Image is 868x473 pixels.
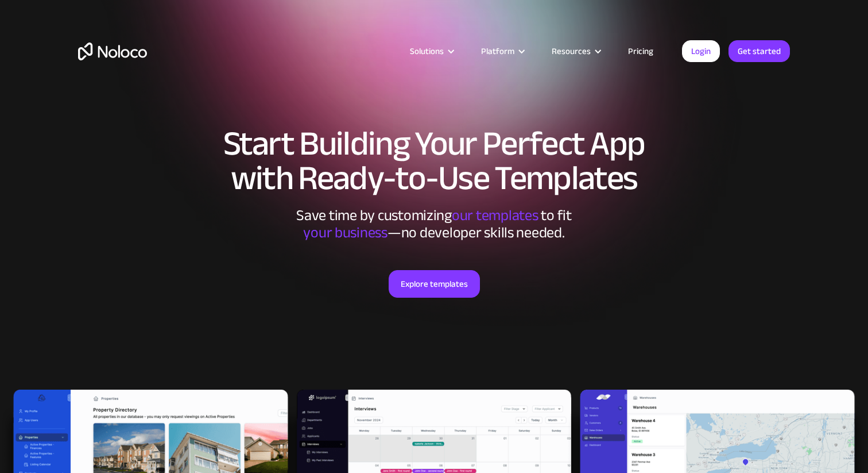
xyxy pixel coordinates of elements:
a: Explore templates [389,270,480,298]
div: Solutions [396,44,467,59]
div: Platform [481,44,514,59]
a: Get started [728,40,790,62]
div: Solutions [410,44,444,59]
a: home [78,43,147,60]
div: Platform [467,44,537,59]
div: Resources [552,44,591,59]
span: our templates [452,201,538,229]
a: Pricing [614,44,668,59]
div: Resources [537,44,614,59]
div: Save time by customizing to fit ‍ —no developer skills needed. [262,207,606,241]
span: your business [303,218,387,247]
h1: Start Building Your Perfect App with Ready-to-Use Templates [78,126,790,195]
a: Login [682,40,720,62]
